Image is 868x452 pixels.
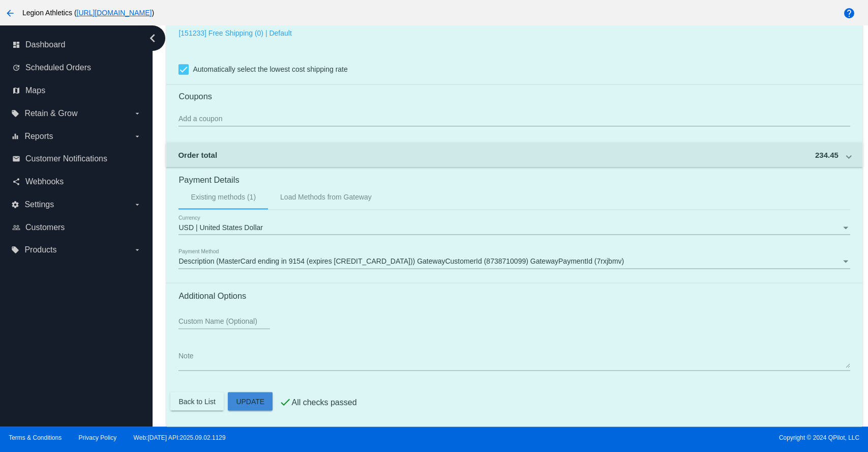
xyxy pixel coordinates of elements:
[12,174,141,190] a: share Webhooks
[4,7,16,19] mat-icon: arrow_back
[12,155,20,163] i: email
[12,60,141,76] a: update Scheduled Orders
[25,63,91,72] span: Scheduled Orders
[133,109,141,118] i: arrow_drop_down
[9,434,62,441] a: Terms & Conditions
[24,200,54,209] span: Settings
[12,151,141,167] a: email Customer Notifications
[133,132,141,140] i: arrow_drop_down
[24,109,77,118] span: Retain & Grow
[12,82,141,99] a: map Maps
[11,201,19,209] i: settings
[12,37,141,53] a: dashboard Dashboard
[133,201,141,209] i: arrow_drop_down
[25,177,64,186] span: Webhooks
[12,223,20,232] i: people_outline
[12,41,20,49] i: dashboard
[24,132,53,141] span: Reports
[133,246,141,254] i: arrow_drop_down
[12,64,20,72] i: update
[166,143,862,167] mat-expansion-panel-header: Order total 234.45
[12,87,20,95] i: map
[25,223,65,232] span: Customers
[134,434,226,441] a: Web:[DATE] API:2025.09.02.1129
[144,30,161,46] i: chevron_left
[24,245,56,255] span: Products
[843,7,855,19] mat-icon: help
[11,109,19,118] i: local_offer
[11,132,19,140] i: equalizer
[25,86,45,95] span: Maps
[77,9,152,17] a: [URL][DOMAIN_NAME]
[25,40,65,49] span: Dashboard
[11,246,19,254] i: local_offer
[12,178,20,186] i: share
[22,9,154,17] span: Legion Athletics ( )
[12,219,141,236] a: people_outline Customers
[443,434,859,441] span: Copyright © 2024 QPilot, LLC
[25,154,107,163] span: Customer Notifications
[79,434,117,441] a: Privacy Policy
